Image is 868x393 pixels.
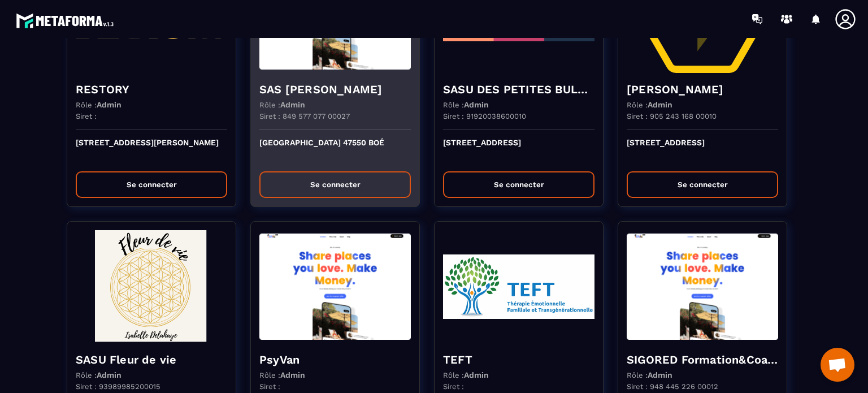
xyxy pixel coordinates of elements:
button: Se connecter [259,171,411,198]
button: Se connecter [76,171,227,198]
span: Admin [648,100,672,109]
h4: PsyVan [259,352,411,368]
p: [STREET_ADDRESS] [443,138,594,163]
span: Admin [648,370,672,379]
p: Rôle : [259,370,305,379]
div: Ouvrir le chat [821,348,854,382]
h4: RESTORY [76,81,227,97]
img: funnel-background [259,230,411,343]
p: Siret : [443,382,464,391]
button: Se connecter [627,171,778,198]
p: Rôle : [627,370,672,379]
p: Siret : 93989985200015 [76,382,160,391]
span: Admin [464,100,489,109]
h4: TEFT [443,352,594,368]
p: Rôle : [443,370,489,379]
p: [STREET_ADDRESS][PERSON_NAME] [76,138,227,163]
img: funnel-background [76,230,227,343]
p: Rôle : [627,100,672,109]
p: Rôle : [76,370,121,379]
img: logo [16,10,118,31]
h4: [PERSON_NAME] [627,81,778,97]
span: Admin [97,100,121,109]
p: Rôle : [259,100,305,109]
h4: SASU Fleur de vie [76,352,227,368]
p: Siret : [76,112,97,120]
img: funnel-background [627,230,778,343]
p: Rôle : [443,100,489,109]
span: Admin [280,100,305,109]
p: [STREET_ADDRESS] [627,138,778,163]
h4: SASU DES PETITES BULLES [443,81,594,97]
p: Siret : 905 243 168 00010 [627,112,717,120]
p: Siret : 91920038600010 [443,112,526,120]
p: Siret : [259,382,280,391]
span: Admin [280,370,305,379]
span: Admin [97,370,121,379]
button: Se connecter [443,171,594,198]
p: Siret : 849 577 077 00027 [259,112,350,120]
h4: SAS [PERSON_NAME] [259,81,411,97]
p: Rôle : [76,100,121,109]
img: funnel-background [443,230,594,343]
h4: SIGORED Formation&Coaching [627,352,778,368]
p: Siret : 948 445 226 00012 [627,382,718,391]
span: Admin [464,370,489,379]
p: [GEOGRAPHIC_DATA] 47550 BOÉ [259,138,411,163]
